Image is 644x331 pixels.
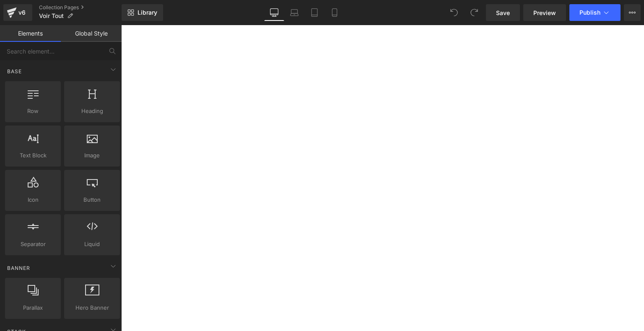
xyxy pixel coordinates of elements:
[569,4,621,21] button: Publish
[138,9,157,16] span: Library
[466,4,483,21] button: Redo
[533,8,556,17] span: Preview
[523,4,566,21] a: Preview
[39,4,122,11] a: Collection Pages
[284,4,304,21] a: Laptop
[264,4,284,21] a: Desktop
[8,151,58,160] span: Text Block
[3,4,32,21] a: v6
[8,303,58,312] span: Parallax
[67,151,117,160] span: Image
[61,25,122,42] a: Global Style
[122,4,163,21] a: New Library
[39,13,64,19] span: Voir Tout
[6,264,31,272] span: Banner
[17,7,27,18] div: v6
[67,303,117,312] span: Hero Banner
[304,4,325,21] a: Tablet
[624,4,641,21] button: More
[579,9,600,16] span: Publish
[496,8,510,17] span: Save
[325,4,345,21] a: Mobile
[67,240,117,249] span: Liquid
[8,107,58,115] span: Row
[8,195,58,204] span: Icon
[67,107,117,115] span: Heading
[6,67,23,75] span: Base
[67,195,117,204] span: Button
[8,240,58,249] span: Separator
[446,4,462,21] button: Undo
